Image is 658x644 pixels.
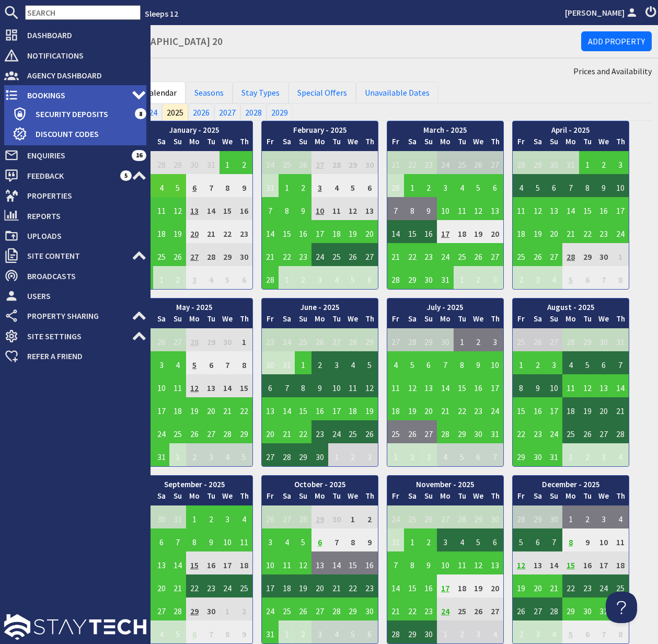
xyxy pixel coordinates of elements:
[169,266,186,289] td: 2
[262,243,279,266] td: 21
[203,243,220,266] td: 28
[612,151,629,174] td: 3
[454,313,470,328] th: Tu
[562,243,579,266] td: 28
[135,108,146,119] span: 8
[328,174,345,197] td: 4
[19,87,132,103] span: Bookings
[562,174,579,197] td: 7
[328,151,345,174] td: 28
[203,266,220,289] td: 4
[487,313,503,328] th: Th
[513,243,529,266] td: 25
[19,67,146,84] span: Agency Dashboard
[529,136,546,151] th: Sa
[279,220,295,243] td: 15
[262,220,279,243] td: 14
[4,87,146,103] a: Bookings
[387,266,404,289] td: 28
[454,151,470,174] td: 25
[546,197,562,220] td: 13
[454,220,470,243] td: 18
[361,313,378,328] th: Th
[186,136,203,151] th: Mo
[345,243,362,266] td: 26
[27,125,146,142] span: Discount Codes
[328,266,345,289] td: 4
[4,348,146,364] a: Refer a Friend
[404,328,421,351] td: 28
[596,136,613,151] th: We
[513,174,529,197] td: 4
[311,197,328,220] td: 10
[19,167,120,184] span: Feedback
[4,167,146,184] a: Feedback 5
[19,307,132,324] span: Property Sharing
[529,220,546,243] td: 19
[311,174,328,197] td: 3
[295,197,311,220] td: 9
[4,208,146,224] a: Reports
[470,174,487,197] td: 5
[279,136,295,151] th: Sa
[110,35,223,48] small: - [GEOGRAPHIC_DATA] 20
[186,82,233,103] a: Seasons
[262,121,378,136] th: February - 2025
[120,170,132,181] span: 5
[203,197,220,220] td: 14
[454,328,470,351] td: 1
[220,243,236,266] td: 29
[4,268,146,284] a: Broadcasts
[361,197,378,220] td: 13
[13,125,146,142] a: Discount Codes
[437,243,454,266] td: 24
[470,328,487,351] td: 2
[546,313,562,328] th: Su
[169,136,186,151] th: Su
[420,243,437,266] td: 23
[169,197,186,220] td: 12
[220,197,236,220] td: 15
[4,27,146,43] a: Dashboard
[420,174,437,197] td: 2
[25,5,141,20] input: SEARCH
[612,243,629,266] td: 1
[546,243,562,266] td: 27
[404,266,421,289] td: 29
[487,266,503,289] td: 3
[513,121,629,136] th: April - 2025
[236,174,252,197] td: 9
[487,243,503,266] td: 27
[529,174,546,197] td: 5
[4,227,146,244] a: Uploads
[404,197,421,220] td: 8
[356,82,438,103] a: Unavailable Dates
[220,266,236,289] td: 5
[387,121,503,136] th: March - 2025
[311,328,328,351] td: 26
[454,243,470,266] td: 25
[288,82,356,103] a: Special Offers
[295,313,311,328] th: Su
[169,151,186,174] td: 29
[513,266,529,289] td: 2
[387,313,404,328] th: Fr
[470,243,487,266] td: 26
[236,136,252,151] th: Th
[132,150,146,160] span: 16
[279,243,295,266] td: 22
[203,174,220,197] td: 7
[437,313,454,328] th: Mo
[279,328,295,351] td: 24
[279,197,295,220] td: 8
[612,266,629,289] td: 8
[361,328,378,351] td: 29
[262,136,279,151] th: Fr
[328,328,345,351] td: 27
[236,243,252,266] td: 30
[19,348,146,364] span: Refer a Friend
[529,197,546,220] td: 12
[345,220,362,243] td: 19
[203,151,220,174] td: 31
[186,151,203,174] td: 30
